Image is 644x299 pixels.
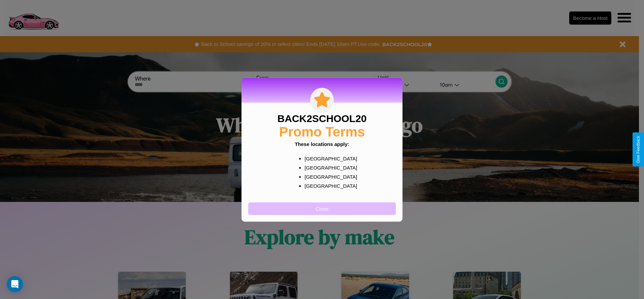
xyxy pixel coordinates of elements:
[304,154,353,163] p: [GEOGRAPHIC_DATA]
[295,141,349,147] b: These locations apply:
[304,172,353,181] p: [GEOGRAPHIC_DATA]
[279,124,365,139] h2: Promo Terms
[277,113,366,124] h3: BACK2SCHOOL20
[304,181,353,190] p: [GEOGRAPHIC_DATA]
[304,163,353,172] p: [GEOGRAPHIC_DATA]
[248,202,396,215] button: Close
[7,276,23,292] div: Open Intercom Messenger
[636,136,641,163] div: Give Feedback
